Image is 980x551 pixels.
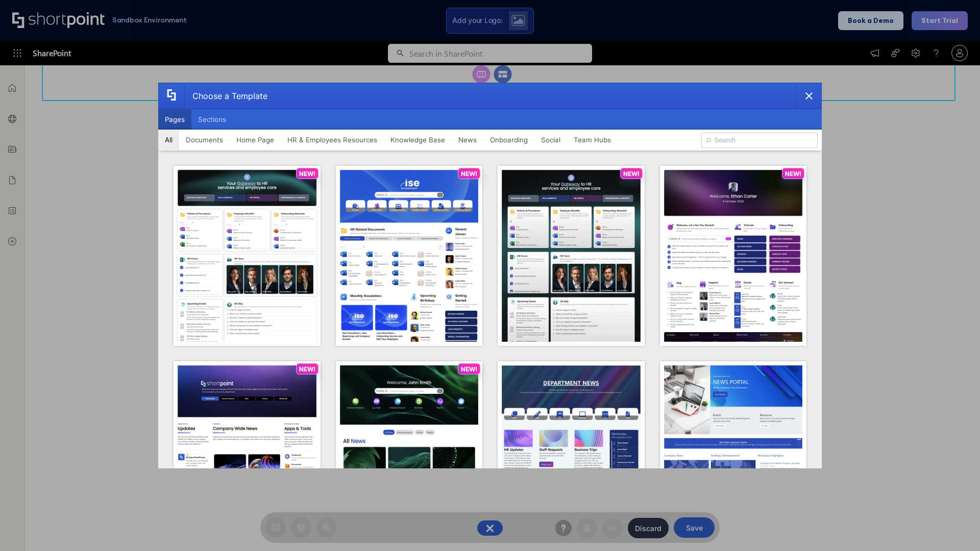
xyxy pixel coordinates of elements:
p: NEW! [461,365,477,373]
button: Team Hubs [567,130,618,150]
button: Knowledge Base [384,130,452,150]
button: Sections [191,109,233,130]
button: News [452,130,483,150]
button: All [158,130,179,150]
div: template selector [158,83,822,468]
input: Search [701,133,818,148]
p: NEW! [785,170,801,178]
button: Onboarding [483,130,534,150]
button: Pages [158,109,191,130]
p: NEW! [299,170,315,178]
button: Social [534,130,567,150]
button: Documents [179,130,230,150]
div: Choose a Template [184,83,267,109]
p: NEW! [299,365,315,373]
button: HR & Employees Resources [281,130,384,150]
iframe: Chat Widget [929,502,980,551]
button: Home Page [230,130,281,150]
p: NEW! [623,170,640,178]
p: NEW! [461,170,477,178]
